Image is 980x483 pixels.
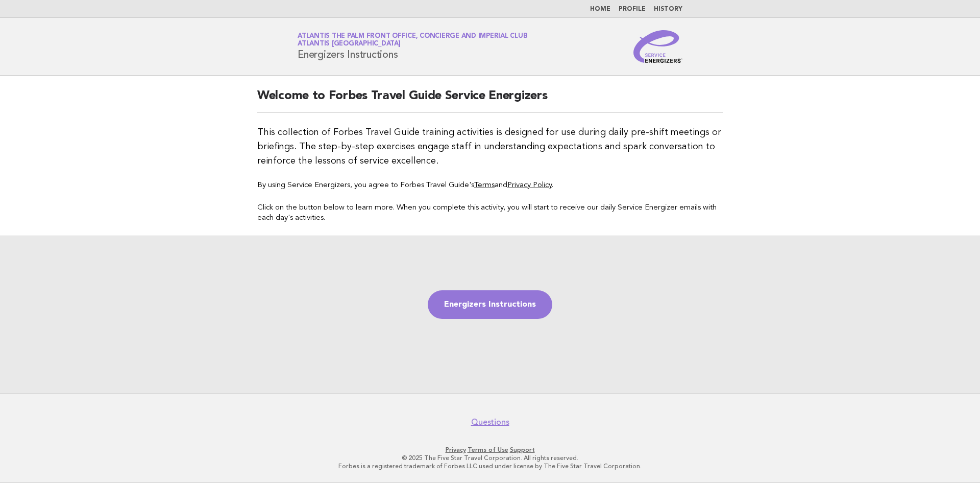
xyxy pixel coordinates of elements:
[474,181,495,189] a: Terms
[510,446,535,453] a: Support
[257,125,723,168] p: This collection of Forbes Travel Guide training activities is designed for use during daily pre-s...
[298,33,527,60] h1: Energizers Instructions
[178,454,802,462] p: © 2025 The Five Star Travel Corporation. All rights reserved.
[178,446,802,454] p: · ·
[590,6,610,12] a: Home
[619,6,646,12] a: Profile
[654,6,682,12] a: History
[471,417,509,427] a: Questions
[298,41,401,48] span: Atlantis [GEOGRAPHIC_DATA]
[507,181,552,189] a: Privacy Policy
[428,290,552,319] a: Energizers Instructions
[178,462,802,470] p: Forbes is a registered trademark of Forbes LLC used under license by The Five Star Travel Corpora...
[257,203,723,223] p: Click on the button below to learn more. When you complete this activity, you will start to recei...
[468,446,508,453] a: Terms of Use
[446,446,466,453] a: Privacy
[633,30,682,63] img: Service Energizers
[257,88,723,113] h2: Welcome to Forbes Travel Guide Service Energizers
[257,180,723,191] p: By using Service Energizers, you agree to Forbes Travel Guide's and .
[298,33,527,47] a: Atlantis The Palm Front Office, Concierge and Imperial ClubAtlantis [GEOGRAPHIC_DATA]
